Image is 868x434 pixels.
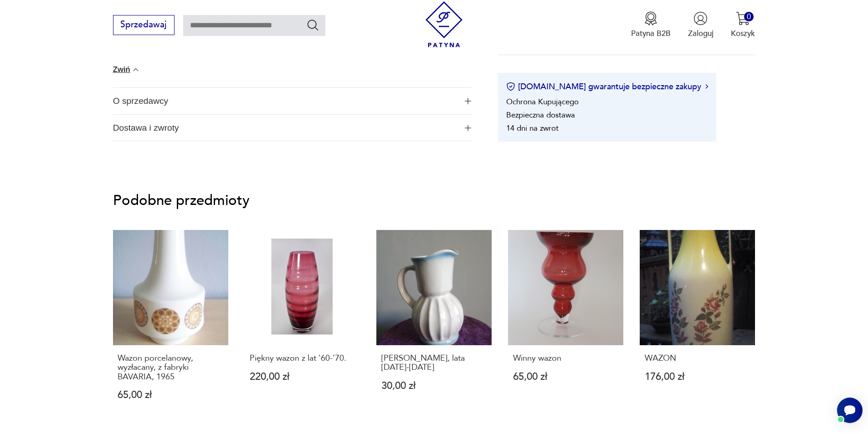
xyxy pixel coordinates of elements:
p: 176,00 zł [645,372,750,382]
p: 220,00 zł [250,372,355,382]
img: Ikona plusa [465,125,471,131]
img: Ikonka użytkownika [693,11,708,26]
button: Sprzedawaj [113,15,175,35]
span: O sprzedawcy [113,88,457,114]
p: [PERSON_NAME], lata [DATE]-[DATE] [381,354,487,373]
button: Szukaj [306,18,319,31]
img: Ikona koszyka [736,11,750,26]
p: WAZON [645,354,750,363]
li: Ochrona Kupującego [506,96,579,107]
p: Winny wazon [513,354,619,363]
p: Piękny wazon z lat '60-'70. [250,354,355,363]
li: 14 dni na zwrot [506,123,559,133]
p: 65,00 zł [513,372,619,382]
p: Koszyk [731,28,755,39]
p: Wazon porcelanowy, wyzłacany, z fabryki BAVARIA, 1965 [118,354,223,382]
a: Sprzedawaj [113,22,175,29]
p: 30,00 zł [381,381,487,391]
button: Zaloguj [688,11,714,39]
img: chevron down [131,65,140,74]
p: Podobne przedmioty [113,194,755,207]
button: Patyna B2B [631,11,671,39]
li: Bezpieczna dostawa [506,109,575,120]
button: Ikona plusaDostawa i zwroty [113,115,472,141]
button: 0Koszyk [731,11,755,39]
iframe: Smartsupp widget button [837,398,863,423]
img: Ikona strzałki w prawo [705,84,708,89]
img: Ikona plusa [465,98,471,104]
a: Wazon porcelanowy, wyzłacany, z fabryki BAVARIA, 1965Wazon porcelanowy, wyzłacany, z fabryki BAVA... [113,230,228,422]
img: Ikona certyfikatu [506,82,515,91]
span: Dostawa i zwroty [113,115,457,141]
p: Zaloguj [688,28,714,39]
a: WAZONWAZON176,00 zł [640,230,755,422]
p: 65,00 zł [118,390,223,400]
button: Zwiń [113,65,140,74]
button: Ikona plusaO sprzedawcy [113,88,472,114]
img: Patyna - sklep z meblami i dekoracjami vintage [421,1,467,47]
a: Winny wazonWinny wazon65,00 zł [508,230,623,422]
button: [DOMAIN_NAME] gwarantuje bezpieczne zakupy [506,81,708,92]
a: Piękny wazon z lat '60-'70.Piękny wazon z lat '60-'70.220,00 zł [245,230,360,422]
a: Wazon Bolesławiec, lata 1920-1940[PERSON_NAME], lata [DATE]-[DATE]30,00 zł [376,230,492,422]
a: Ikona medaluPatyna B2B [631,11,671,39]
p: Patyna B2B [631,28,671,39]
img: Ikona medalu [644,11,658,26]
div: 0 [744,12,754,21]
